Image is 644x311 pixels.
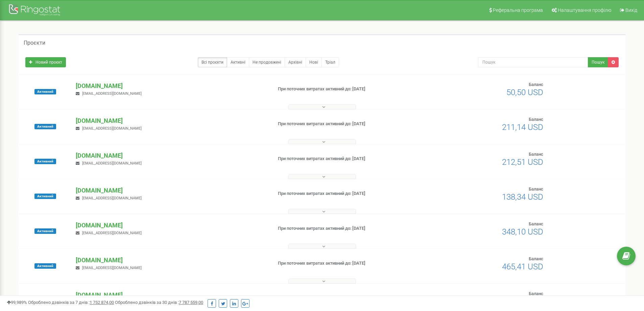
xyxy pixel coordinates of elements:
[529,221,543,226] span: Баланс
[198,57,227,67] a: Всі проєкти
[25,57,66,67] a: Новий проєкт
[558,7,611,13] span: Налаштування профілю
[529,117,543,122] span: Баланс
[278,260,419,267] p: При поточних витратах активний до: [DATE]
[529,82,543,87] span: Баланс
[529,186,543,192] span: Баланс
[34,159,56,164] span: Активний
[502,262,543,271] span: 465,41 USD
[82,91,142,96] span: [EMAIL_ADDRESS][DOMAIN_NAME]
[529,291,543,296] span: Баланс
[278,191,419,197] p: При поточних витратах активний до: [DATE]
[493,7,543,13] span: Реферальна програма
[278,225,419,232] p: При поточних витратах активний до: [DATE]
[34,228,56,234] span: Активний
[24,40,45,46] h5: Проєкти
[249,57,285,67] a: Не продовжені
[278,295,419,302] p: При поточних витратах активний до: [DATE]
[28,300,114,305] span: Оброблено дзвінків за 7 днів :
[82,266,142,270] span: [EMAIL_ADDRESS][DOMAIN_NAME]
[76,151,267,160] p: [DOMAIN_NAME]
[285,57,306,67] a: Архівні
[34,263,56,269] span: Активний
[34,89,56,94] span: Активний
[90,300,114,305] u: 1 752 874,00
[278,121,419,127] p: При поточних витратах активний до: [DATE]
[502,192,543,202] span: 138,34 USD
[82,126,142,131] span: [EMAIL_ADDRESS][DOMAIN_NAME]
[34,124,56,129] span: Активний
[227,57,249,67] a: Активні
[478,57,588,67] input: Пошук
[179,300,203,305] u: 7 787 559,00
[588,57,608,67] button: Пошук
[625,7,637,13] span: Вихід
[529,152,543,157] span: Баланс
[502,123,543,132] span: 211,14 USD
[502,157,543,167] span: 212,51 USD
[306,57,322,67] a: Нові
[82,231,142,235] span: [EMAIL_ADDRESS][DOMAIN_NAME]
[7,300,27,305] span: 99,989%
[506,88,543,97] span: 50,50 USD
[34,194,56,199] span: Активний
[115,300,203,305] span: Оброблено дзвінків за 30 днів :
[278,86,419,92] p: При поточних витратах активний до: [DATE]
[76,291,267,299] p: [DOMAIN_NAME]
[76,221,267,230] p: [DOMAIN_NAME]
[278,156,419,162] p: При поточних витратах активний до: [DATE]
[82,196,142,200] span: [EMAIL_ADDRESS][DOMAIN_NAME]
[529,256,543,261] span: Баланс
[76,82,267,90] p: [DOMAIN_NAME]
[76,116,267,125] p: [DOMAIN_NAME]
[321,57,339,67] a: Тріал
[502,227,543,237] span: 348,10 USD
[76,186,267,195] p: [DOMAIN_NAME]
[82,161,142,165] span: [EMAIL_ADDRESS][DOMAIN_NAME]
[76,256,267,265] p: [DOMAIN_NAME]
